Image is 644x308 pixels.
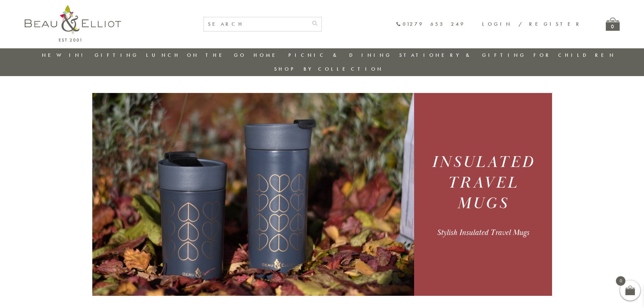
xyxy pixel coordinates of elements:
[616,276,625,286] span: 0
[25,5,121,42] img: logo
[422,228,544,238] div: Stylish Insulated Travel Mugs
[396,21,465,27] a: 01279 653 249
[95,52,139,58] a: Gifting
[204,17,308,31] input: SEARCH
[533,52,616,58] a: For Children
[254,52,281,58] a: Home
[606,18,620,31] a: 0
[42,52,87,58] a: New in!
[422,152,544,214] h1: INSULATED TRAVEL MUGS
[92,93,414,296] img: Stylish Insulated Travel Mugs Luxury Men
[399,52,526,58] a: Stationery & Gifting
[274,66,383,72] a: Shop by collection
[288,52,392,58] a: Picnic & Dining
[482,21,582,27] a: Login / Register
[146,52,246,58] a: Lunch On The Go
